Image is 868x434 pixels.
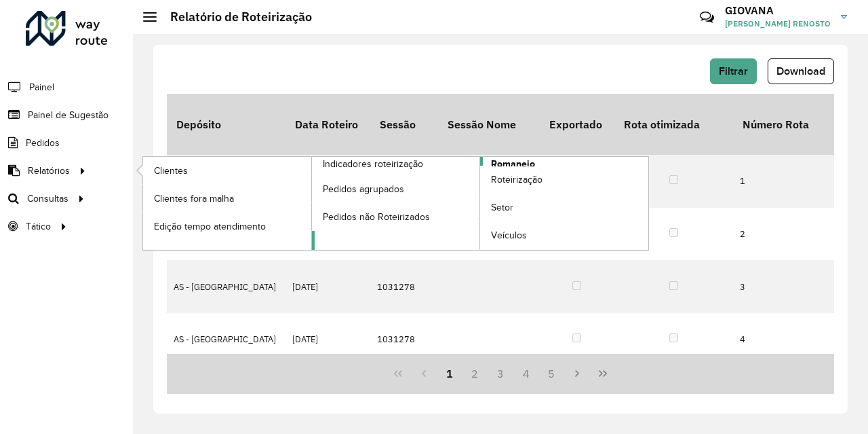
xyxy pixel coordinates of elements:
th: Exportado [540,94,614,155]
button: Download [768,58,834,84]
a: Romaneio [312,157,649,250]
a: Contato Rápido [692,3,722,32]
button: Last Page [590,361,616,386]
span: Filtrar [719,65,748,77]
button: Next Page [564,361,590,386]
a: Roteirização [480,166,648,194]
span: Edição tempo atendimento [154,219,266,234]
a: Indicadores roteirização [143,157,480,250]
span: Painel [29,80,54,94]
span: Painel de Sugestão [28,108,108,122]
span: Setor [491,200,513,215]
a: Pedidos agrupados [312,175,480,202]
span: Tático [26,219,51,234]
td: AS - [GEOGRAPHIC_DATA] [167,155,285,208]
h3: GIOVANA [725,4,831,17]
td: 4 [733,313,835,366]
span: Clientes fora malha [154,192,234,206]
td: 3 [733,260,835,313]
a: Clientes fora malha [143,185,311,212]
a: Edição tempo atendimento [143,213,311,240]
th: Número Rota [733,94,835,155]
td: 1031278 [370,155,438,208]
td: 1 [733,155,835,208]
button: 4 [513,361,539,386]
span: [PERSON_NAME] RENOSTO [725,18,831,30]
a: Pedidos não Roteirizados [312,203,480,230]
h2: Relatório de Roteirização [157,10,312,24]
td: AS - [GEOGRAPHIC_DATA] [167,313,285,366]
td: 1031278 [370,260,438,313]
span: Roteirização [491,173,542,187]
button: Filtrar [710,58,757,84]
th: Data Roteiro [285,94,370,155]
span: Relatórios [28,164,70,178]
td: 2 [733,208,835,261]
span: Download [776,65,825,77]
span: Veículos [491,228,527,242]
th: Rota otimizada [614,94,733,155]
span: Pedidos agrupados [323,182,404,196]
th: Sessão Nome [438,94,540,155]
td: [DATE] [285,313,370,366]
td: [DATE] [285,155,370,208]
td: 1031278 [370,313,438,366]
span: Pedidos não Roteirizados [323,210,430,224]
th: Depósito [167,94,285,155]
th: Sessão [370,94,438,155]
td: [DATE] [285,260,370,313]
button: 3 [488,361,513,386]
a: Clientes [143,157,311,184]
a: Veículos [480,222,648,249]
span: Pedidos [26,136,60,150]
span: Indicadores roteirização [323,157,423,171]
span: Romaneio [491,157,535,171]
span: Clientes [154,164,188,178]
button: 5 [539,361,565,386]
td: AS - [GEOGRAPHIC_DATA] [167,260,285,313]
button: 2 [462,361,488,386]
a: Setor [480,194,648,221]
button: 1 [437,361,462,386]
span: Consultas [27,192,68,206]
